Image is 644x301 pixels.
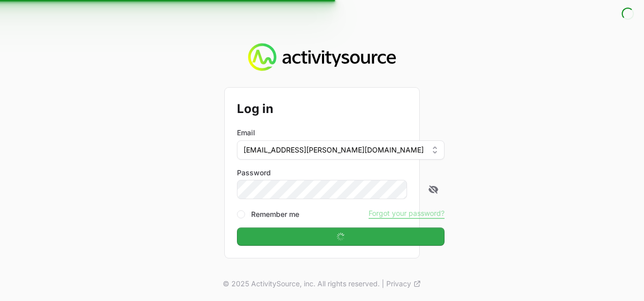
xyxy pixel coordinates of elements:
[237,140,445,160] button: [EMAIL_ADDRESS][PERSON_NAME][DOMAIN_NAME]
[248,43,395,71] img: Activity Source
[251,209,299,219] label: Remember me
[386,279,421,289] a: Privacy
[237,128,255,138] label: Email
[223,279,380,289] p: © 2025 ActivitySource, inc. All rights reserved.
[244,145,424,155] span: [EMAIL_ADDRESS][PERSON_NAME][DOMAIN_NAME]
[237,168,445,178] label: Password
[237,100,445,118] h2: Log in
[382,279,384,289] span: |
